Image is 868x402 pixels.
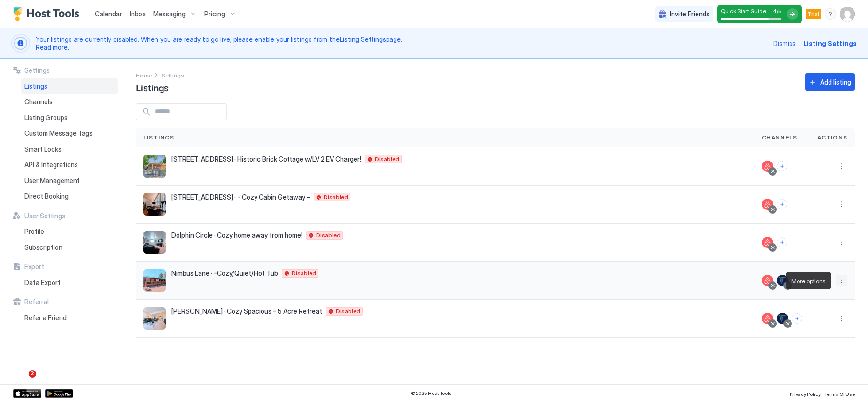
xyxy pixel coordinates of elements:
[24,177,80,185] span: User Management
[790,391,821,397] span: Privacy Policy
[824,388,855,398] a: Terms Of Use
[143,307,166,330] div: listing image
[21,141,118,157] a: Smart Locks
[9,370,32,393] iframe: Intercom live chat
[130,10,146,18] span: Inbox
[136,70,152,80] a: Home
[24,129,93,138] span: Custom Message Tags
[411,390,452,396] span: © 2025 Host Tools
[21,157,118,173] a: API & Integrations
[805,73,855,91] button: Add listing
[162,72,184,79] span: Settings
[24,114,68,122] span: Listing Groups
[95,10,122,18] span: Calendar
[24,82,47,91] span: Listings
[21,110,118,126] a: Listing Groups
[836,313,847,324] div: menu
[836,161,847,172] button: More options
[13,7,84,21] a: Host Tools Logo
[777,199,787,209] button: Connect channels
[777,161,787,171] button: Connect channels
[153,10,186,18] span: Messaging
[24,66,50,75] span: Settings
[204,10,225,18] span: Pricing
[24,298,49,306] span: Referral
[36,43,69,51] a: Read more.
[24,314,67,322] span: Refer a Friend
[836,275,847,286] button: More options
[24,278,61,287] span: Data Export
[762,133,798,142] span: Channels
[24,161,78,169] span: API & Integrations
[836,199,847,210] div: menu
[21,224,118,240] a: Profile
[24,243,62,252] span: Subscription
[773,39,796,48] div: Dismiss
[790,388,821,398] a: Privacy Policy
[836,275,847,286] div: menu
[29,370,36,378] span: 2
[171,155,361,163] span: [STREET_ADDRESS] · Historic Brick Cottage w/LV 2 EV Charger!
[807,10,819,18] span: Trial
[21,173,118,189] a: User Management
[143,269,166,292] div: listing image
[836,237,847,248] div: menu
[840,7,855,22] div: User profile
[151,104,226,120] input: Input Field
[24,98,53,106] span: Channels
[136,72,152,79] span: Home
[171,193,310,201] span: [STREET_ADDRESS] · - Cozy Cabin Getaway -
[21,125,118,141] a: Custom Message Tags
[143,155,166,178] div: listing image
[836,313,847,324] button: More options
[136,80,169,94] span: Listings
[162,70,184,80] a: Settings
[136,70,152,80] div: Breadcrumb
[171,231,302,240] span: Dolphin Circle · Cozy home away from home!
[721,8,766,15] span: Quick Start Guide
[820,77,851,87] div: Add listing
[825,8,836,20] div: menu
[836,161,847,172] div: menu
[95,9,122,19] a: Calendar
[24,227,44,236] span: Profile
[143,193,166,216] div: listing image
[171,269,278,278] span: Nimbus Lane · -Cozy/Quiet/Hot Tub
[791,278,826,285] span: More options
[45,389,73,398] a: Google Play Store
[670,10,710,18] span: Invite Friends
[21,240,118,255] a: Subscription
[162,70,184,80] div: Breadcrumb
[792,313,802,324] button: Connect channels
[803,39,857,48] div: Listing Settings
[24,192,69,201] span: Direct Booking
[824,391,855,397] span: Terms Of Use
[24,263,44,271] span: Export
[143,133,175,142] span: Listings
[340,35,386,43] a: Listing Settings
[836,199,847,210] button: More options
[24,212,65,220] span: User Settings
[13,389,41,398] a: App Store
[21,94,118,110] a: Channels
[130,9,146,19] a: Inbox
[143,231,166,254] div: listing image
[21,275,118,291] a: Data Export
[21,188,118,204] a: Direct Booking
[777,8,781,15] span: / 5
[36,35,767,52] span: Your listings are currently disabled. When you are ready to go live, please enable your listings ...
[836,237,847,248] button: More options
[777,237,787,247] button: Connect channels
[21,310,118,326] a: Refer a Friend
[21,78,118,94] a: Listings
[773,8,777,15] span: 4
[171,307,322,316] span: [PERSON_NAME] · Cozy Spacious - 5 Acre Retreat
[24,145,62,154] span: Smart Locks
